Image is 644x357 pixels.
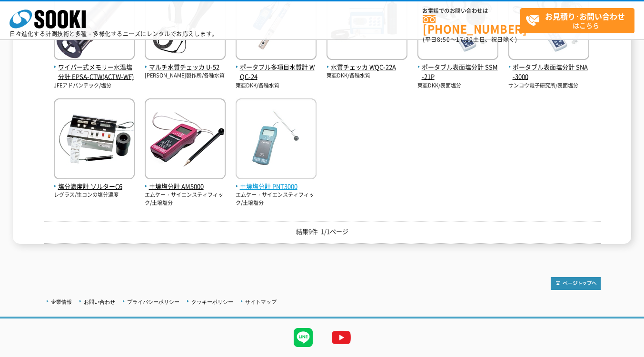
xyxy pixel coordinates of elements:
a: マルチ水質チェッカ U-52 [145,52,226,72]
a: 土壌塩分計 AM5000 [145,172,226,192]
span: 土壌塩分計 PNT3000 [236,182,317,192]
p: サンコウ電子研究所/表面塩分 [508,82,589,90]
a: クッキーポリシー [191,299,233,305]
a: 企業情報 [51,299,72,305]
a: お問い合わせ [84,299,115,305]
span: ポータブル表面塩分計 SNA-3000 [508,62,589,82]
img: AM5000 [145,98,226,182]
a: ポータブル表面塩分計 SNA-3000 [508,52,589,82]
a: 水質チェッカ WQC-22A [327,52,407,72]
a: お見積り･お問い合わせはこちら [520,8,634,33]
img: YouTube [322,318,360,357]
span: 水質チェッカ WQC-22A [327,62,407,72]
span: 塩分濃度計 ソルターC6 [54,182,135,192]
p: JFEアドバンテック/塩分 [54,82,135,90]
p: エムケー・サイエンスティフィック/土壌塩分 [145,191,226,207]
a: 土壌塩分計 PNT3000 [236,172,317,192]
strong: お見積り･お問い合わせ [545,10,625,22]
a: ワイパー式メモリー水温塩分計 EPSA-CTW(ACTW-WF) [54,52,135,82]
a: ポータブル多項目水質計 WQC-24 [236,52,317,82]
a: [PHONE_NUMBER] [423,15,520,34]
span: ポータブル表面塩分計 SSM-21P [417,62,498,82]
p: 東亜DKK/各種水質 [236,82,317,90]
img: LINE [284,318,322,357]
p: レグラス/生コンの塩分濃度 [54,191,135,199]
span: はこちら [525,9,634,32]
span: お電話でのお問い合わせは [423,8,520,14]
span: 17:30 [456,35,473,44]
p: 結果9件 1/1ページ [44,227,601,237]
p: 東亜DKK/各種水質 [327,72,407,80]
p: 東亜DKK/表面塩分 [417,82,498,90]
span: (平日 ～ 土日、祝日除く) [423,35,517,44]
p: [PERSON_NAME]製作所/各種水質 [145,72,226,80]
span: 8:50 [437,35,450,44]
a: プライバシーポリシー [127,299,179,305]
img: PNT3000 [236,98,317,182]
p: エムケー・サイエンスティフィック/土壌塩分 [236,191,317,207]
img: ソルターC6 [54,98,135,182]
a: ポータブル表面塩分計 SSM-21P [417,52,498,82]
img: トップページへ [551,277,601,290]
span: ポータブル多項目水質計 WQC-24 [236,62,317,82]
span: 土壌塩分計 AM5000 [145,182,226,192]
span: ワイパー式メモリー水温塩分計 EPSA-CTW(ACTW-WF) [54,62,135,82]
p: 日々進化する計測技術と多種・多様化するニーズにレンタルでお応えします。 [10,31,218,37]
a: 塩分濃度計 ソルターC6 [54,172,135,192]
a: サイトマップ [245,299,277,305]
span: マルチ水質チェッカ U-52 [145,62,226,72]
